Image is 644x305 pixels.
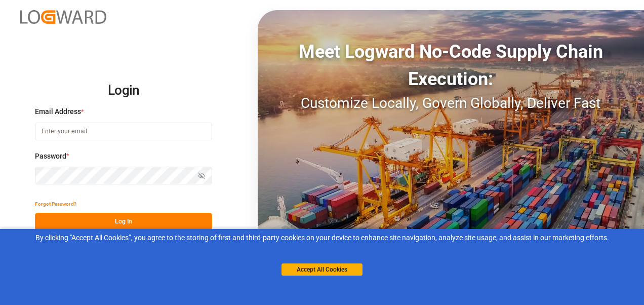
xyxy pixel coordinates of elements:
img: Logward_new_orange.png [20,10,106,24]
div: Customize Locally, Govern Globally, Deliver Fast [258,93,644,114]
input: Enter your email [35,123,212,140]
div: Meet Logward No-Code Supply Chain Execution: [258,38,644,93]
button: Accept All Cookies [281,263,363,276]
h2: Login [35,74,212,107]
button: Log In [35,213,212,231]
button: Forgot Password? [35,195,76,213]
span: Password [35,151,66,162]
span: Email Address [35,106,81,117]
div: By clicking "Accept All Cookies”, you agree to the storing of first and third-party cookies on yo... [7,233,637,243]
